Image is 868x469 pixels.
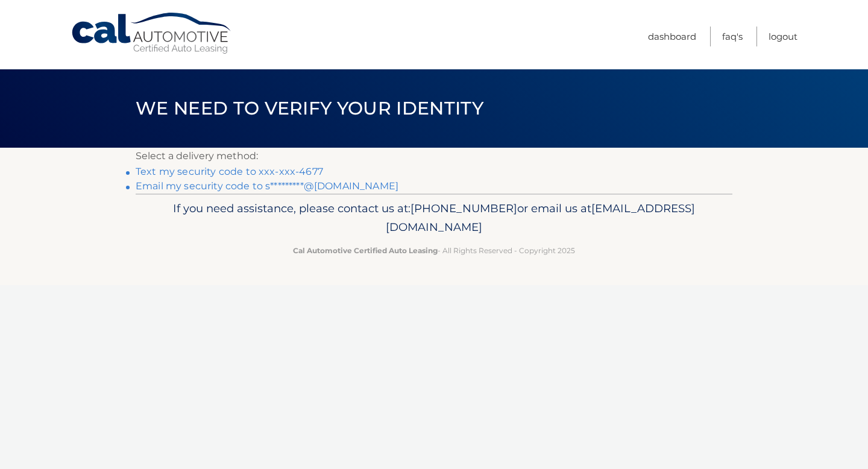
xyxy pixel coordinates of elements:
a: Text my security code to xxx-xxx-4677 [136,166,323,177]
a: Email my security code to s*********@[DOMAIN_NAME] [136,180,398,192]
a: Cal Automotive [71,12,233,55]
p: Select a delivery method: [136,148,732,165]
span: We need to verify your identity [136,97,483,119]
a: Logout [769,27,797,46]
a: Dashboard [648,27,696,46]
p: - All Rights Reserved - Copyright 2025 [143,244,725,257]
span: [PHONE_NUMBER] [410,201,517,215]
strong: Cal Automotive Certified Auto Leasing [293,246,438,255]
a: FAQ's [722,27,743,46]
p: If you need assistance, please contact us at: or email us at [143,199,725,238]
